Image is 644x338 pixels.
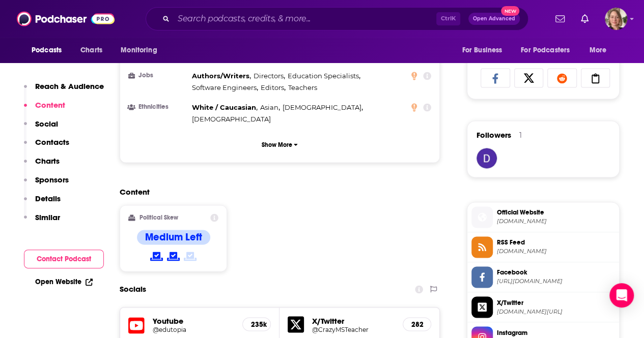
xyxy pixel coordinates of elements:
[192,102,258,113] span: ,
[35,175,69,185] p: Sponsors
[260,103,278,111] span: Asian
[128,135,431,154] button: Show More
[468,13,520,25] button: Open AdvancedNew
[260,102,280,113] span: ,
[192,70,251,82] span: ,
[35,212,60,222] p: Similar
[462,43,502,57] span: For Business
[35,194,61,203] p: Details
[80,43,102,57] span: Charts
[590,43,607,57] span: More
[471,206,615,228] a: Official Website[DOMAIN_NAME]
[436,12,460,25] span: Ctrl K
[605,8,627,30] span: Logged in as AriFortierPr
[471,296,615,318] a: X/Twitter[DOMAIN_NAME][URL]
[192,72,249,80] span: Authors/Writers
[35,100,65,110] p: Content
[514,41,584,60] button: open menu
[35,137,69,147] p: Contacts
[581,68,610,87] a: Copy Link
[497,208,615,217] span: Official Website
[192,115,271,123] span: [DEMOGRAPHIC_DATA]
[497,248,615,255] span: feeds.fireside.fm
[192,82,258,94] span: ,
[261,82,286,94] span: ,
[145,231,202,243] h4: Medium Left
[605,8,627,30] img: User Profile
[24,119,58,138] button: Social
[24,212,60,231] button: Similar
[471,236,615,258] a: RSS Feed[DOMAIN_NAME]
[146,7,528,30] div: Search podcasts, credits, & more...
[24,156,60,175] button: Charts
[74,41,108,60] a: Charts
[582,41,620,60] button: open menu
[192,103,256,111] span: White / Caucasian
[288,70,360,82] span: ,
[477,148,497,168] img: dakalberg
[24,81,104,100] button: Reach & Audience
[283,103,361,111] span: [DEMOGRAPHIC_DATA]
[261,83,284,91] span: Editors
[514,68,544,87] a: Share on X/Twitter
[497,278,615,285] span: https://www.facebook.com//groups/460285347875074
[24,137,69,156] button: Contacts
[251,320,262,328] h5: 235k
[254,70,285,82] span: ,
[477,130,511,140] span: Followers
[17,9,115,28] img: Podchaser - Follow, Share and Rate Podcasts
[497,238,615,247] span: RSS Feed
[121,43,157,57] span: Monitoring
[32,43,62,57] span: Podcasts
[471,266,615,288] a: Facebook[URL][DOMAIN_NAME]
[288,83,317,91] span: Teachers
[174,11,436,27] input: Search podcasts, credits, & more...
[192,83,257,91] span: Software Engineers
[312,325,394,333] a: @CrazyMSTeacher
[481,68,510,87] a: Share on Facebook
[288,72,359,80] span: Education Specialists
[114,41,170,60] button: open menu
[497,298,615,307] span: X/Twitter
[551,10,569,27] a: Show notifications dropdown
[473,16,515,21] span: Open Advanced
[24,41,75,60] button: open menu
[455,41,515,60] button: open menu
[35,81,104,91] p: Reach & Audience
[411,320,423,328] h5: 282
[547,68,577,87] a: Share on Reddit
[120,280,146,299] h2: Socials
[153,316,234,325] h5: Youtube
[262,141,292,148] p: Show More
[501,6,519,16] span: New
[139,214,178,221] h2: Political Skew
[609,283,634,308] div: Open Intercom Messenger
[577,10,593,27] a: Show notifications dropdown
[24,194,61,212] button: Details
[120,187,432,197] h2: Content
[283,102,363,113] span: ,
[519,131,522,140] div: 1
[312,316,394,325] h5: X/Twitter
[254,72,284,80] span: Directors
[497,218,615,225] span: podcast.modernclassrooms.org
[605,8,627,30] button: Show profile menu
[153,325,234,333] a: @edutopia
[497,328,615,337] span: Instagram
[497,308,615,315] span: twitter.com/CrazyMSTeacher
[24,100,65,119] button: Content
[128,72,188,79] h3: Jobs
[128,104,188,110] h3: Ethnicities
[24,250,104,268] button: Contact Podcast
[24,175,69,194] button: Sponsors
[35,156,60,166] p: Charts
[497,268,615,277] span: Facebook
[35,119,58,129] p: Social
[35,278,93,286] a: Open Website
[521,43,570,57] span: For Podcasters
